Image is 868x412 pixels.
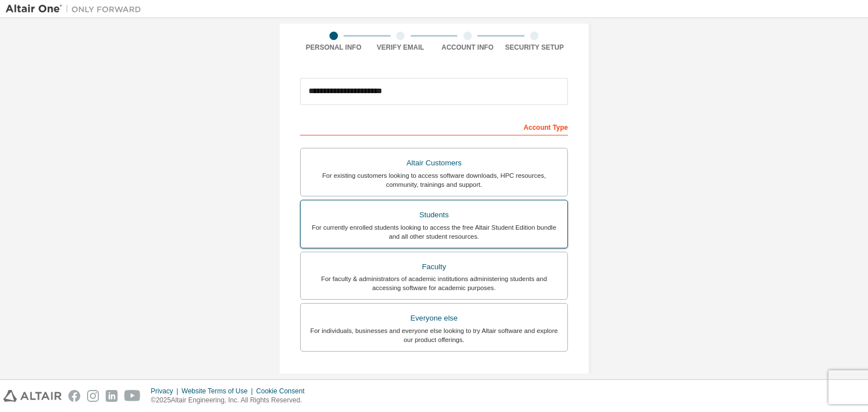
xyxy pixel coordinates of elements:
div: Your Profile [300,369,568,387]
div: Account Info [434,43,501,52]
div: Website Terms of Use [181,387,256,396]
div: Everyone else [307,310,561,326]
div: Privacy [151,387,181,396]
div: Personal Info [300,43,367,52]
div: For individuals, businesses and everyone else looking to try Altair software and explore our prod... [307,326,561,344]
img: Altair One [6,3,147,15]
div: Account Type [300,117,568,135]
div: Faculty [307,259,561,275]
div: Students [307,207,561,223]
div: Cookie Consent [256,387,311,396]
img: youtube.svg [124,390,141,402]
p: © 2025 Altair Engineering, Inc. All Rights Reserved. [151,396,311,405]
div: Altair Customers [307,155,561,171]
img: instagram.svg [87,390,99,402]
img: altair_logo.svg [3,390,62,402]
div: For currently enrolled students looking to access the free Altair Student Edition bundle and all ... [307,223,561,241]
div: Verify Email [367,43,435,52]
img: linkedin.svg [106,390,118,402]
img: facebook.svg [68,390,80,402]
div: For existing customers looking to access software downloads, HPC resources, community, trainings ... [307,171,561,189]
div: Security Setup [501,43,568,52]
div: For faculty & administrators of academic institutions administering students and accessing softwa... [307,274,561,292]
